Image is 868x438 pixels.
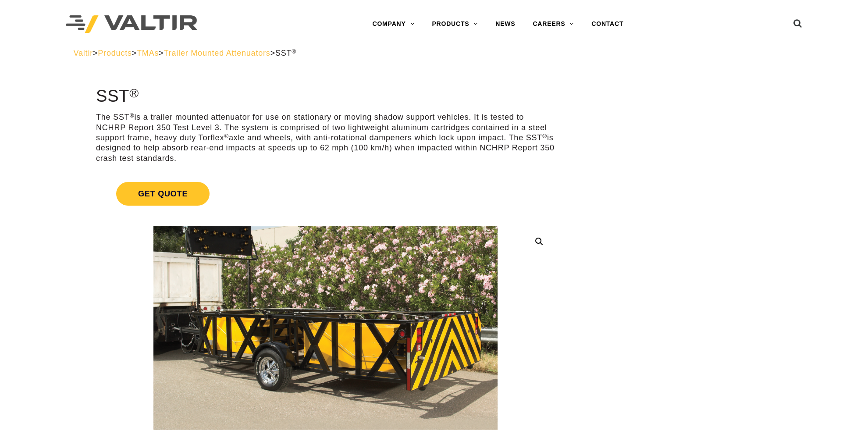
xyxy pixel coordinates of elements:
[96,171,555,216] a: Get Quote
[524,15,583,33] a: CAREERS
[96,87,555,106] h1: SST
[130,112,135,119] sup: ®
[116,182,210,206] span: Get Quote
[224,133,229,139] sup: ®
[583,15,632,33] a: CONTACT
[96,112,555,164] p: The SST is a trailer mounted attenuator for use on stationary or moving shadow support vehicles. ...
[292,48,296,55] sup: ®
[129,86,139,100] sup: ®
[66,15,197,33] img: Valtir
[74,49,93,57] a: Valtir
[487,15,524,33] a: NEWS
[74,48,795,58] div: > > > >
[364,15,423,33] a: COMPANY
[164,49,270,57] a: Trailer Mounted Attenuators
[137,49,159,57] a: TMAs
[423,15,487,33] a: PRODUCTS
[542,133,547,139] sup: ®
[275,49,296,57] span: SST
[98,49,132,57] a: Products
